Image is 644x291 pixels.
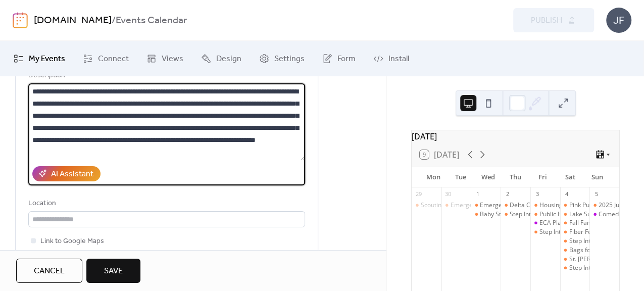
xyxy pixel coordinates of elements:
[104,265,123,277] span: Save
[560,219,590,227] div: Fall Family Fun Day!-Toys For Tots Marine Corps Detachment 444
[510,201,603,210] div: Delta County Republican Meeting
[474,190,481,198] div: 1
[112,11,116,30] b: /
[592,190,600,198] div: 5
[471,201,501,210] div: Emergency Response to Accidents Involving Livestock Training MSU Extension
[337,53,356,65] span: Form
[560,246,590,255] div: Bags for Wags
[34,11,112,30] a: [DOMAIN_NAME]
[86,259,140,283] button: Save
[420,167,447,187] div: Mon
[216,53,241,65] span: Design
[415,190,422,198] div: 29
[28,70,303,82] div: Description
[116,11,187,30] b: Events Calendar
[584,167,611,187] div: Sun
[557,167,584,187] div: Sat
[560,210,590,219] div: Lake Superior Fiber Festival
[51,168,93,180] div: AI Assistant
[6,45,73,72] a: My Events
[13,12,28,28] img: logo
[274,53,305,65] span: Settings
[98,53,129,65] span: Connect
[252,45,312,72] a: Settings
[480,210,523,219] div: Baby Storytime
[29,53,65,65] span: My Events
[501,201,530,210] div: Delta County Republican Meeting
[40,235,104,248] span: Link to Google Maps
[510,210,619,219] div: Step Into the [PERSON_NAME] at NMU!
[560,201,590,210] div: Pink Pumpkin of Delta County 5k
[504,190,511,198] div: 2
[139,45,191,72] a: Views
[569,246,610,255] div: Bags for Wags
[606,8,631,33] div: JF
[539,201,627,210] div: Housing Now: Progress Update
[560,255,590,264] div: St. Joseph-St. Patrick Chili Challenge
[530,201,560,210] div: Housing Now: Progress Update
[388,53,409,65] span: Install
[412,130,619,142] div: [DATE]
[589,201,619,210] div: 2025 Just Believe Non-Competitive Bike/Walk/Run
[16,259,82,283] button: Cancel
[162,53,183,65] span: Views
[563,190,571,198] div: 4
[366,45,417,72] a: Install
[193,45,249,72] a: Design
[28,198,303,210] div: Location
[530,210,560,219] div: Public Health Delta & Menominee Counties Flu Clinic
[421,201,589,210] div: Scouting Open House Night-Cub Scout Pack 3471 Gladstone
[502,167,529,187] div: Thu
[529,167,557,187] div: Fri
[447,167,474,187] div: Tue
[560,264,590,272] div: Step Into the Woods at NMU!
[441,201,471,210] div: Emergency Response to Accidents Involving Livestock Training MSU Extension
[474,167,502,187] div: Wed
[34,265,65,277] span: Cancel
[471,210,501,219] div: Baby Storytime
[32,166,101,181] button: AI Assistant
[530,219,560,227] div: ECA Plaidurday Celebration featuring The Hackwells
[533,190,541,198] div: 3
[530,228,560,236] div: Step Into the Woods at NMU!
[315,45,363,72] a: Form
[75,45,136,72] a: Connect
[589,210,619,219] div: Comedian Bill Gorgo at Island Resort and Casino Club 41
[501,210,530,219] div: Step Into the Woods at NMU!
[560,237,590,246] div: Step Into the Woods at NMU!
[412,201,441,210] div: Scouting Open House Night-Cub Scout Pack 3471 Gladstone
[560,228,590,236] div: Fiber Festival Fashion Show
[444,190,452,198] div: 30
